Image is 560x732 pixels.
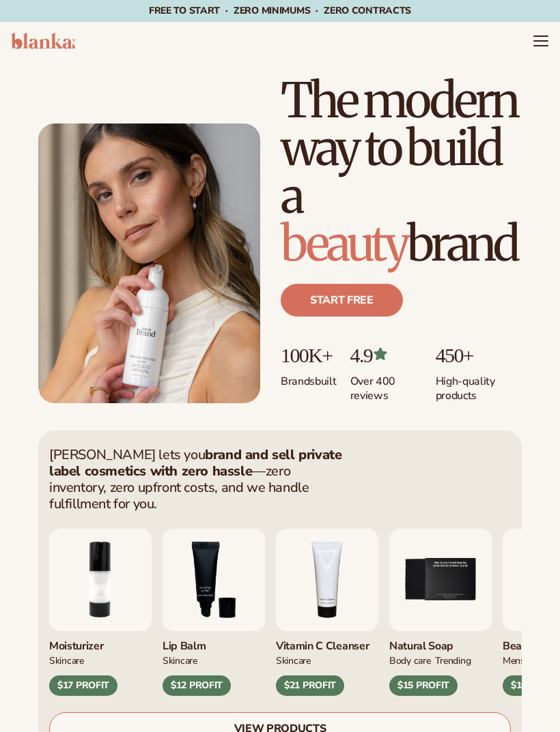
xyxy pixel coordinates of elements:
span: Free to start · ZERO minimums · ZERO contracts [149,4,411,17]
div: Lip Balm [163,631,265,654]
img: Nature bar of soap. [389,529,492,631]
p: High-quality products [436,366,522,403]
img: logo [11,33,75,49]
div: Natural Soap [389,631,492,654]
div: $15 PROFIT [389,675,458,696]
p: 100K+ [281,344,337,366]
div: $21 PROFIT [276,675,344,696]
img: Moisturizing lotion. [49,529,152,631]
span: beauty [281,214,407,274]
p: Brands built [281,366,337,389]
strong: brand and sell private label cosmetics with zero hassle [49,445,341,480]
div: 4 / 9 [276,529,378,697]
div: Skincare [276,653,311,667]
p: [PERSON_NAME] lets you —zero inventory, zero upfront costs, and we handle fulfillment for you. [49,447,343,512]
div: mens [503,653,525,667]
div: 3 / 9 [163,529,265,697]
div: BODY Care [389,653,431,667]
div: $17 PROFIT [49,675,117,696]
div: Vitamin C Cleanser [276,631,378,654]
p: Over 400 reviews [350,366,422,403]
p: 4.9 [350,344,422,366]
div: SKINCARE [163,653,197,667]
div: 2 / 9 [49,529,152,697]
div: SKINCARE [49,653,84,667]
div: TRENDING [435,653,471,667]
h1: The modern way to build a brand [281,76,522,267]
img: Smoothing lip balm. [163,529,265,631]
summary: Menu [533,33,549,49]
img: Female holding tanning mousse. [38,123,260,403]
img: Vitamin c cleanser. [276,529,378,631]
div: $12 PROFIT [163,675,231,696]
div: 5 / 9 [389,529,492,697]
div: Moisturizer [49,631,152,654]
p: 450+ [436,344,522,366]
a: Start free [281,284,403,317]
